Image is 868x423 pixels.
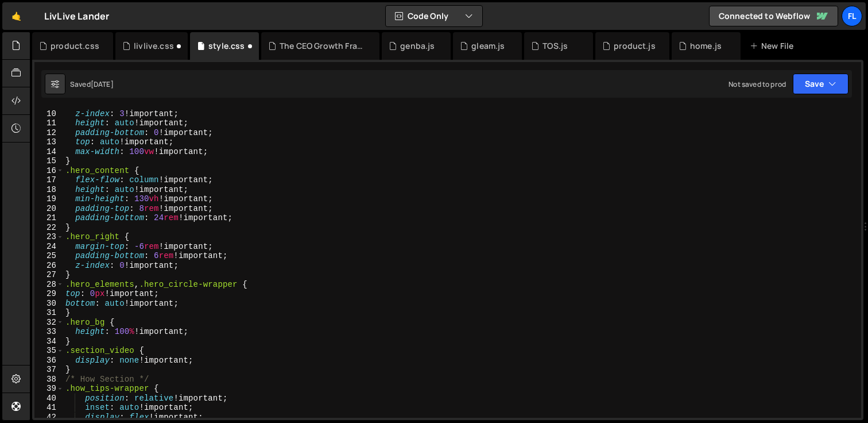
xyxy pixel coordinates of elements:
[34,413,64,422] div: 42
[34,185,64,195] div: 18
[34,137,64,147] div: 13
[34,128,64,138] div: 12
[34,232,64,242] div: 23
[34,299,64,309] div: 30
[208,40,245,52] div: style.css
[44,9,109,23] div: LivLive Lander
[793,74,848,94] button: Save
[728,79,786,89] div: Not saved to prod
[34,375,64,384] div: 38
[280,40,366,52] div: The CEO Growth Framework.js
[542,40,568,52] div: TOS.js
[842,6,862,26] a: Fl
[34,270,64,280] div: 27
[34,261,64,271] div: 26
[91,79,114,89] div: [DATE]
[386,6,482,26] button: Code Only
[34,327,64,337] div: 33
[34,204,64,214] div: 20
[34,156,64,166] div: 15
[2,2,30,30] a: 🤙
[34,223,64,233] div: 22
[34,365,64,375] div: 37
[34,242,64,252] div: 24
[750,40,798,52] div: New File
[34,280,64,290] div: 28
[34,194,64,204] div: 19
[690,40,722,52] div: home.js
[70,79,114,89] div: Saved
[34,166,64,176] div: 16
[34,337,64,347] div: 34
[34,346,64,356] div: 35
[34,308,64,318] div: 31
[709,6,838,26] a: Connected to Webflow
[400,40,435,52] div: genba.js
[34,213,64,223] div: 21
[471,40,505,52] div: gleam.js
[614,40,656,52] div: product.js
[34,147,64,157] div: 14
[34,356,64,366] div: 36
[34,118,64,128] div: 11
[34,109,64,119] div: 10
[34,175,64,185] div: 17
[34,289,64,299] div: 29
[51,40,99,52] div: product.css
[34,403,64,413] div: 41
[34,394,64,403] div: 40
[134,40,174,52] div: livlive.css
[34,384,64,394] div: 39
[34,251,64,261] div: 25
[34,318,64,328] div: 32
